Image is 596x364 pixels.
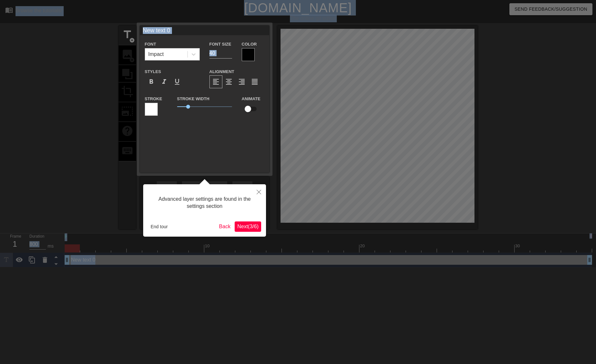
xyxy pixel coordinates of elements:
[237,224,259,229] span: Next ( 3 / 6 )
[148,189,261,217] div: Advanced layer settings are found in the settings section
[252,184,266,199] button: Close
[217,221,233,232] button: Back
[148,222,170,231] button: End tour
[235,221,261,232] button: Next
